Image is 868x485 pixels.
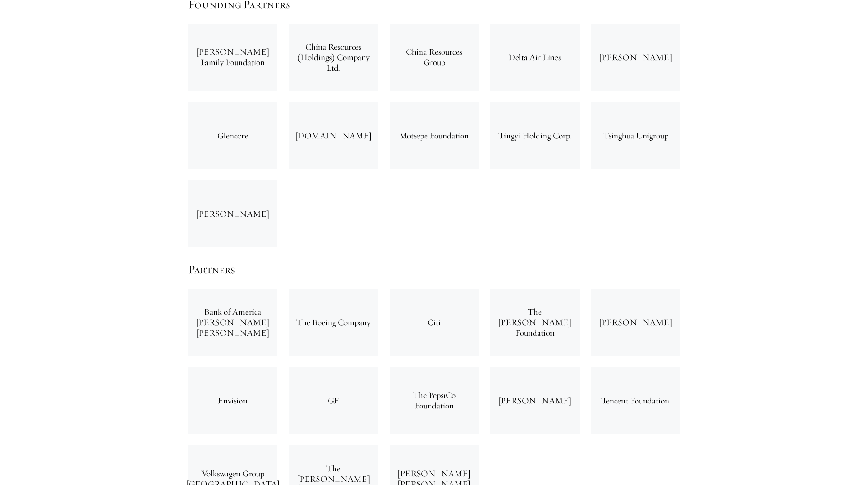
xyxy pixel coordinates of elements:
[188,289,277,356] div: Bank of America [PERSON_NAME] [PERSON_NAME]
[490,367,580,434] div: [PERSON_NAME]
[490,289,580,356] div: The [PERSON_NAME] Foundation
[591,102,680,169] div: Tsinghua Unigroup
[188,102,277,169] div: Glencore
[591,289,680,356] div: [PERSON_NAME]
[188,24,277,91] div: [PERSON_NAME] Family Foundation
[188,180,277,247] div: [PERSON_NAME]
[289,24,378,91] div: China Resources (Holdings) Company Ltd.
[390,367,479,434] div: The PepsiCo Foundation
[390,24,479,91] div: China Resources Group
[188,367,277,434] div: Envision
[390,289,479,356] div: Citi
[390,102,479,169] div: Motsepe Foundation
[289,367,378,434] div: GE
[591,367,680,434] div: Tencent Foundation
[490,24,580,91] div: Delta Air Lines
[490,102,580,169] div: Tingyi Holding Corp.
[188,262,680,277] h5: Partners
[591,24,680,91] div: [PERSON_NAME]
[289,289,378,356] div: The Boeing Company
[289,102,378,169] div: [DOMAIN_NAME]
